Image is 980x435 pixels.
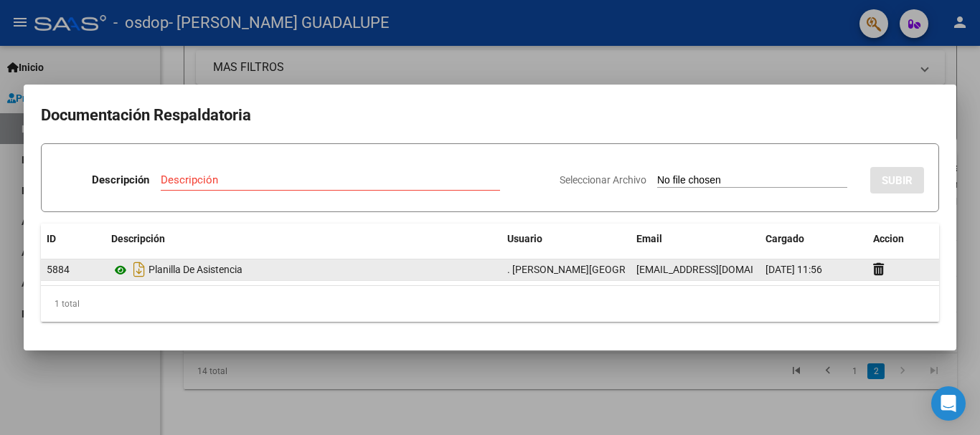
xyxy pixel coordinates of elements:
[41,102,939,129] h2: Documentación Respaldatoria
[765,264,822,275] span: [DATE] 11:56
[560,174,646,186] span: Seleccionar Archivo
[882,174,913,187] span: SUBIR
[873,233,904,244] span: Accion
[870,167,924,193] button: SUBIR
[507,264,686,275] span: . [PERSON_NAME][GEOGRAPHIC_DATA]
[41,286,939,322] div: 1 total
[111,233,165,244] span: Descripción
[636,264,796,275] span: [EMAIL_ADDRESS][DOMAIN_NAME]
[47,264,70,275] span: 5884
[47,233,56,244] span: ID
[41,224,105,254] datatable-header-cell: ID
[105,224,501,254] datatable-header-cell: Descripción
[130,258,149,281] i: Descargar documento
[501,224,631,254] datatable-header-cell: Usuario
[507,233,542,244] span: Usuario
[760,224,867,254] datatable-header-cell: Cargado
[765,233,804,244] span: Cargado
[111,258,496,281] div: Planilla De Asistencia
[631,224,760,254] datatable-header-cell: Email
[931,386,966,421] div: Open Intercom Messenger
[636,233,662,244] span: Email
[867,224,939,254] datatable-header-cell: Accion
[92,172,149,188] p: Descripción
